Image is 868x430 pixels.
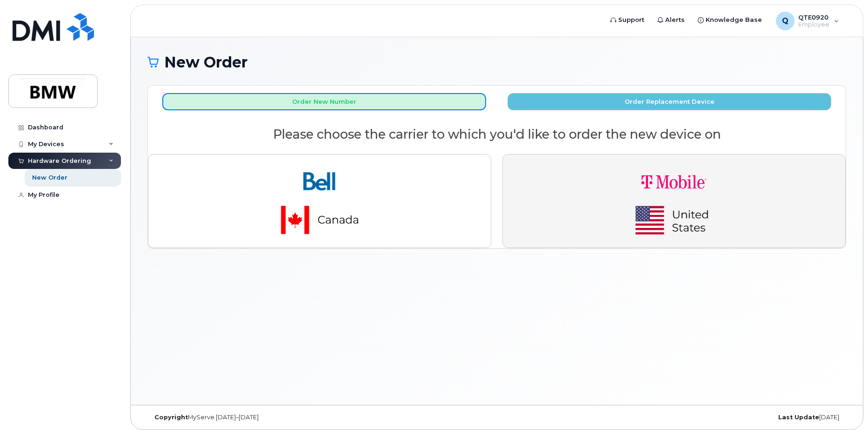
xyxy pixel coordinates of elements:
[154,414,188,421] strong: Copyright
[162,93,486,110] button: Order New Number
[147,54,846,70] h1: New Order
[507,93,831,110] button: Order Replacement Device
[828,390,861,423] iframe: Messenger Launcher
[778,414,819,421] strong: Last Update
[148,128,846,141] h2: Please choose the carrier to which you'd like to order the new device on
[613,414,846,421] div: [DATE]
[609,162,739,240] img: t-mobile-78392d334a420d5b7f0e63d4fa81f6287a21d394dc80d677554bb55bbab1186f.png
[147,414,381,421] div: MyServe [DATE]–[DATE]
[254,162,385,240] img: bell-18aeeabaf521bd2b78f928a02ee3b89e57356879d39bd386a17a7cccf8069aed.png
